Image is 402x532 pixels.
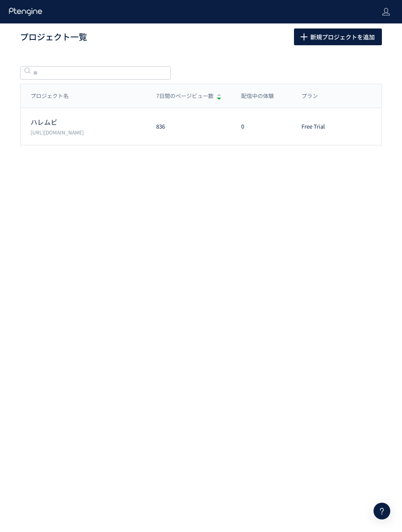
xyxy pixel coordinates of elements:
[146,123,231,131] div: 836
[31,129,146,136] p: https://haremovie.wedding/
[31,117,146,127] p: ハレムビ
[31,92,69,100] span: プロジェクト名
[20,31,276,43] h1: プロジェクト一覧
[231,123,291,131] div: 0
[310,28,375,45] span: 新規プロジェクトを追加
[301,92,318,100] span: プラン
[241,92,274,100] span: 配信中の体験
[156,92,214,100] span: 7日間のページビュー数
[291,123,328,131] div: Free Trial
[294,28,382,45] button: 新規プロジェクトを追加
